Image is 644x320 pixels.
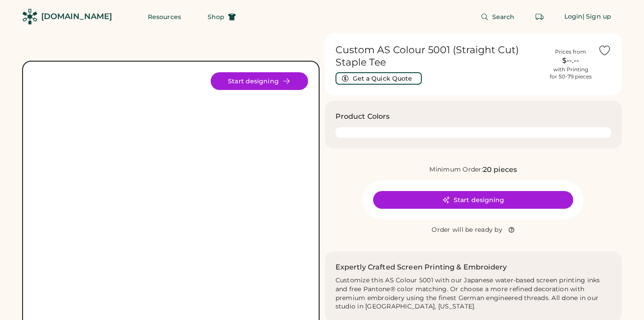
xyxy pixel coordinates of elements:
[531,8,548,26] button: Retrieve an order
[470,8,525,26] button: Search
[373,191,573,209] button: Start designing
[492,14,515,20] span: Search
[429,165,483,174] div: Minimum Order:
[550,66,592,80] div: with Printing for 50-79 pieces
[582,12,611,21] div: | Sign up
[483,164,517,175] div: 20 pieces
[335,44,544,69] h1: Custom AS Colour 5001 (Straight Cut) Staple Tee
[208,14,224,20] span: Shop
[335,276,612,312] div: Customize this AS Colour 5001 with our Japanese water-based screen printing inks and free Pantone...
[137,8,192,26] button: Resources
[41,11,112,22] div: [DOMAIN_NAME]
[432,226,502,234] div: Order will be ready by
[197,8,247,26] button: Shop
[335,72,422,85] button: Get a Quick Quote
[564,12,583,21] div: Login
[335,111,390,122] h3: Product Colors
[211,72,308,90] button: Start designing
[555,48,586,55] div: Prices from
[22,9,38,24] img: Rendered Logo - Screens
[335,262,507,273] h2: Expertly Crafted Screen Printing & Embroidery
[548,55,593,66] div: $--.--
